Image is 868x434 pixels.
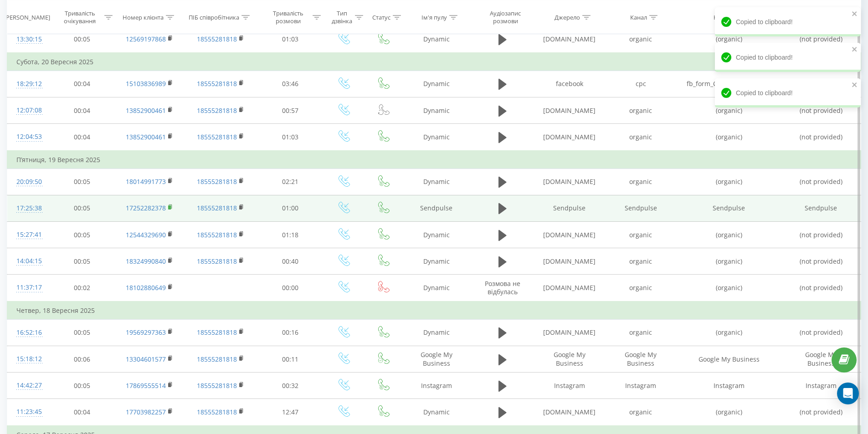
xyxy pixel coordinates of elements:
[781,373,861,399] td: Instagram
[676,124,781,151] td: (organic)
[605,275,676,301] td: organic
[16,75,40,93] div: 18:29:12
[49,71,115,97] td: 00:04
[781,195,861,221] td: Sendpulse
[715,7,861,36] div: Copied to clipboard!
[16,128,40,146] div: 12:04:53
[257,195,324,221] td: 01:00
[197,257,237,266] a: 18555281818
[715,43,861,72] div: Copied to clipboard!
[534,319,605,346] td: [DOMAIN_NAME]
[605,248,676,275] td: organic
[7,301,861,320] td: Четвер, 18 Вересня 2025
[49,195,115,221] td: 00:05
[534,26,605,53] td: [DOMAIN_NAME]
[402,373,471,399] td: Instagram
[49,319,115,346] td: 00:05
[605,26,676,53] td: organic
[781,275,861,301] td: (not provided)
[126,328,166,337] a: 19569297363
[197,355,237,363] a: 18555281818
[49,26,115,53] td: 00:05
[257,275,324,301] td: 00:00
[534,399,605,426] td: [DOMAIN_NAME]
[372,13,390,21] div: Статус
[402,399,471,426] td: Dynamic
[421,13,447,21] div: Ім'я пулу
[197,177,237,186] a: 18555281818
[534,97,605,124] td: [DOMAIN_NAME]
[331,10,353,25] div: Тип дзвінка
[534,346,605,373] td: Google My Business
[781,346,861,373] td: Google My Business
[534,248,605,275] td: [DOMAIN_NAME]
[257,373,324,399] td: 00:32
[197,230,237,239] a: 18555281818
[605,399,676,426] td: organic
[402,26,471,53] td: Dynamic
[479,10,532,25] div: Аудіозапис розмови
[402,124,471,151] td: Dynamic
[257,222,324,248] td: 01:18
[49,222,115,248] td: 00:05
[7,151,861,169] td: П’ятниця, 19 Вересня 2025
[257,319,324,346] td: 00:16
[49,124,115,151] td: 00:04
[257,346,324,373] td: 00:11
[126,35,166,43] a: 12569197868
[16,199,40,217] div: 17:25:38
[605,168,676,195] td: organic
[555,13,580,21] div: Джерело
[197,35,237,43] a: 18555281818
[605,97,676,124] td: organic
[715,78,861,107] div: Copied to clipboard!
[16,350,40,368] div: 15:18:12
[852,46,858,54] button: close
[126,204,166,212] a: 17252282378
[676,195,781,221] td: Sendpulse
[485,279,520,296] span: Розмова не відбулась
[16,403,40,421] div: 11:23:45
[197,106,237,115] a: 18555281818
[257,248,324,275] td: 00:40
[781,222,861,248] td: (not provided)
[257,71,324,97] td: 03:46
[197,408,237,416] a: 18555281818
[189,13,239,21] div: ПІБ співробітника
[197,79,237,88] a: 18555281818
[837,383,859,404] div: Open Intercom Messenger
[781,319,861,346] td: (not provided)
[852,10,858,19] button: close
[7,53,861,71] td: Субота, 20 Вересня 2025
[16,173,40,191] div: 20:09:50
[257,26,324,53] td: 01:03
[605,373,676,399] td: Instagram
[49,248,115,275] td: 00:05
[126,133,166,141] a: 13852900461
[676,399,781,426] td: (organic)
[402,195,471,221] td: Sendpulse
[676,71,781,97] td: fb_form_CLsI_Car_Hauler_v2
[16,279,40,296] div: 11:37:17
[197,381,237,390] a: 18555281818
[402,248,471,275] td: Dynamic
[605,319,676,346] td: organic
[126,355,166,363] a: 13304601577
[534,373,605,399] td: Instagram
[781,399,861,426] td: (not provided)
[197,328,237,337] a: 18555281818
[49,373,115,399] td: 00:05
[197,204,237,212] a: 18555281818
[676,248,781,275] td: (organic)
[676,26,781,53] td: (organic)
[126,177,166,186] a: 18014991773
[49,97,115,124] td: 00:04
[402,97,471,124] td: Dynamic
[605,124,676,151] td: organic
[534,124,605,151] td: [DOMAIN_NAME]
[676,97,781,124] td: (organic)
[49,399,115,426] td: 00:04
[605,195,676,221] td: Sendpulse
[714,13,740,21] div: Кампанія
[630,13,647,21] div: Канал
